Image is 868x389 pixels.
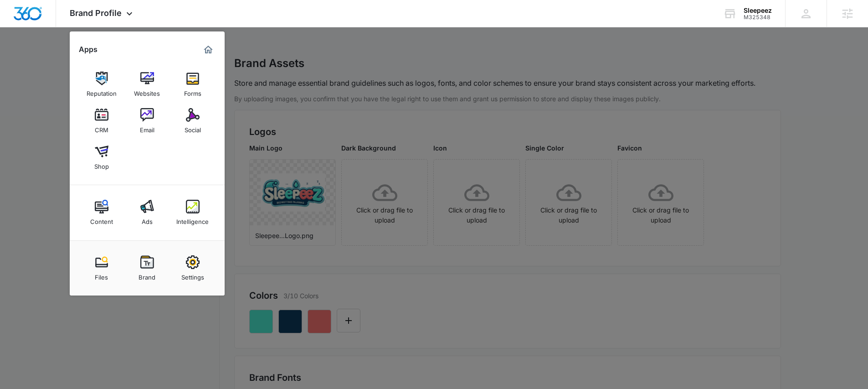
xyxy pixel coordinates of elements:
a: Email [130,104,164,138]
a: Brand [130,251,164,285]
div: Settings [181,269,204,281]
a: Forms [175,67,210,102]
div: Social [185,122,201,134]
a: CRM [84,104,119,138]
a: Intelligence [175,195,210,230]
div: Reputation [87,85,117,97]
span: Brand Profile [70,8,122,18]
div: CRM [95,122,108,134]
div: Websites [134,85,160,97]
a: Files [84,251,119,285]
a: Ads [130,195,164,230]
a: Reputation [84,67,119,102]
div: Intelligence [176,213,209,225]
a: Social [175,104,210,138]
div: Email [140,122,154,134]
div: account id [744,14,772,21]
div: Files [95,269,108,281]
a: Settings [175,251,210,285]
a: Websites [130,67,164,102]
a: Shop [84,140,119,175]
div: account name [744,7,772,14]
div: Shop [94,158,109,170]
div: Forms [184,85,201,97]
a: Marketing 360® Dashboard [201,42,216,57]
div: Content [90,213,113,225]
h2: Apps [79,45,98,54]
div: Brand [139,269,155,281]
div: Ads [142,213,153,225]
a: Content [84,195,119,230]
